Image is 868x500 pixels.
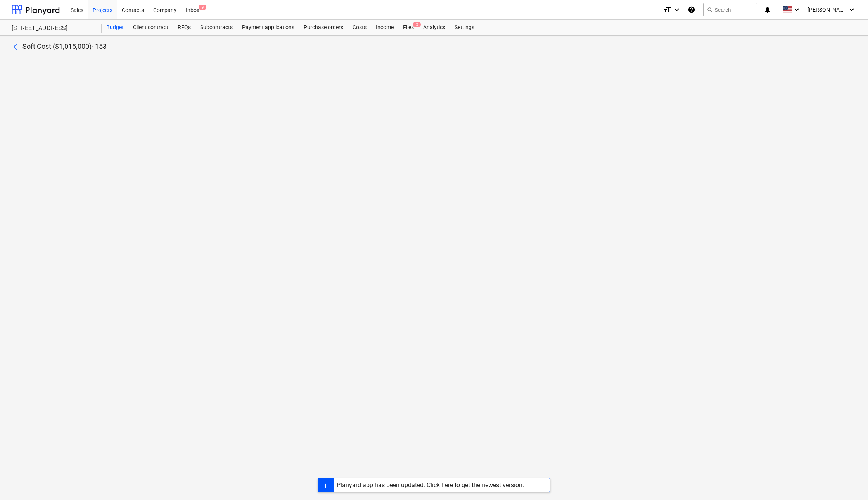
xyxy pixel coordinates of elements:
[807,7,846,13] span: [PERSON_NAME]
[672,5,681,14] i: keyboard_arrow_down
[199,5,206,10] span: 9
[371,20,398,35] a: Income
[12,42,21,52] span: arrow_back
[413,22,421,27] span: 2
[792,5,801,14] i: keyboard_arrow_down
[195,20,237,35] a: Subcontracts
[398,20,418,35] div: Files
[173,20,195,35] a: RFQs
[102,20,128,35] a: Budget
[12,24,92,33] div: [STREET_ADDRESS]
[337,481,524,489] div: Planyard app has been updated. Click here to get the newest version.
[450,20,479,35] a: Settings
[398,20,418,35] a: Files2
[829,463,868,500] iframe: Chat Widget
[703,3,757,16] button: Search
[764,5,771,14] i: notifications
[707,7,713,13] span: search
[348,20,371,35] a: Costs
[847,5,856,14] i: keyboard_arrow_down
[237,20,299,35] a: Payment applications
[128,20,173,35] a: Client contract
[22,42,107,50] span: Soft Cost ($1,015,000)- 153
[418,20,450,35] a: Analytics
[299,20,348,35] a: Purchase orders
[688,5,695,14] i: Knowledge base
[663,5,672,14] i: format_size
